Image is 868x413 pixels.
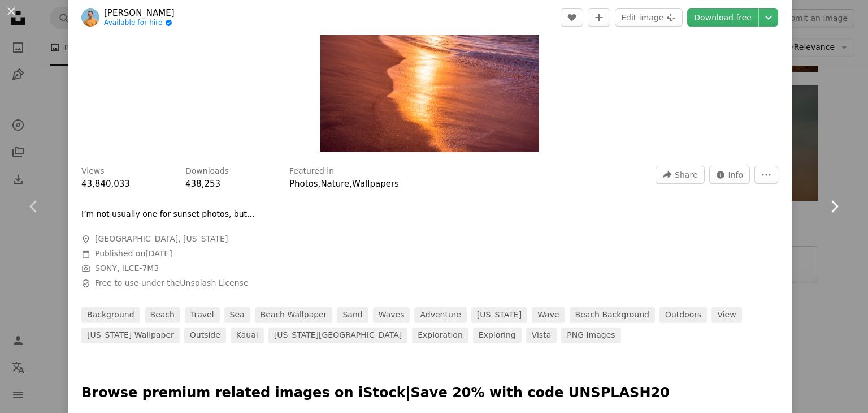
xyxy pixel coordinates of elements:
[588,8,610,27] button: Add to Collection
[318,179,321,189] span: ,
[81,179,130,189] span: 43,840,033
[95,278,249,289] span: Free to use under the
[561,8,583,27] button: Like
[95,249,172,258] span: Published on
[709,166,750,184] button: Stats about this image
[349,179,352,189] span: ,
[570,307,655,323] a: beach background
[180,278,248,287] a: Unsplash License
[471,307,527,323] a: [US_STATE]
[687,8,758,27] a: Download free
[561,328,620,343] a: PNG images
[289,179,318,189] a: Photos
[473,328,522,343] a: exploring
[185,179,220,189] span: 438,253
[185,166,229,177] h3: Downloads
[81,384,778,402] p: Browse premium related images on iStock | Save 20% with code UNSPLASH20
[104,19,175,28] a: Available for hire
[95,234,228,245] span: [GEOGRAPHIC_DATA], [US_STATE]
[81,307,140,323] a: background
[615,8,683,27] button: Edit image
[656,166,704,184] button: Share this image
[145,307,180,323] a: beach
[81,8,99,27] img: Go to Cristofer Maximilian's profile
[320,179,349,189] a: Nature
[289,166,334,177] h3: Featured in
[224,307,250,323] a: sea
[659,307,707,323] a: outdoors
[231,328,264,343] a: kauai
[759,8,778,27] button: Choose download size
[81,209,254,220] p: I’m not usually one for sunset photos, but...
[711,307,741,323] a: view
[352,179,399,189] a: Wallpapers
[414,307,466,323] a: adventure
[754,166,778,184] button: More Actions
[373,307,410,323] a: waves
[526,328,557,343] a: vista
[185,307,220,323] a: travel
[268,328,407,343] a: [US_STATE][GEOGRAPHIC_DATA]
[800,152,868,261] a: Next
[184,328,226,343] a: outside
[412,328,468,343] a: exploration
[255,307,333,323] a: beach wallpaper
[81,328,180,343] a: [US_STATE] wallpaper
[532,307,565,323] a: wave
[95,263,159,274] button: SONY, ILCE-7M3
[81,166,105,177] h3: Views
[728,166,744,183] span: Info
[675,166,697,183] span: Share
[145,249,172,258] time: June 3, 2019 at 12:47:35 AM GMT+8
[104,7,175,19] a: [PERSON_NAME]
[337,307,368,323] a: sand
